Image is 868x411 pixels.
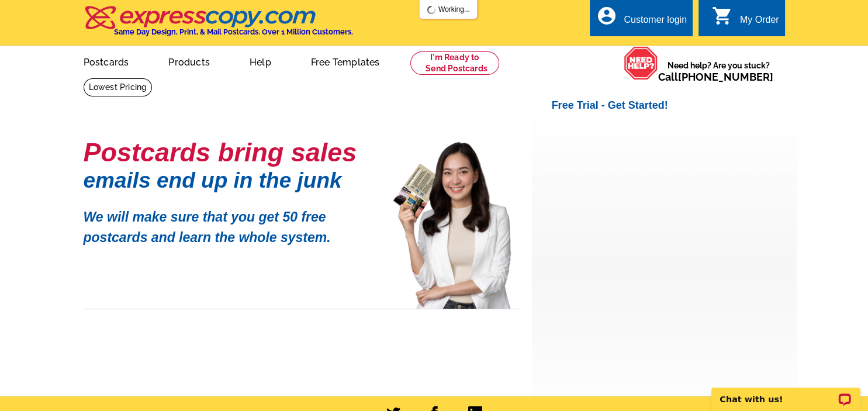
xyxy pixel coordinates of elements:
[678,71,773,83] a: [PHONE_NUMBER]
[84,174,376,186] h1: emails end up in the junk
[552,99,797,112] h2: Free Trial - Get Started!
[624,46,658,80] img: help
[704,374,868,411] iframe: LiveChat chat widget
[114,27,353,36] h4: Same Day Design, Print, & Mail Postcards. Over 1 Million Customers.
[231,47,290,75] a: Help
[84,198,376,247] p: We will make sure that you get 50 free postcards and learn the whole system.
[712,5,733,26] i: shopping_cart
[150,47,229,75] a: Products
[84,142,376,163] h1: Postcards bring sales
[427,5,436,15] img: loading...
[292,47,399,75] a: Free Templates
[596,13,687,27] a: account_circle Customer login
[658,71,773,83] span: Call
[84,14,353,36] a: Same Day Design, Print, & Mail Postcards. Over 1 Million Customers.
[740,15,779,31] div: My Order
[65,47,148,75] a: Postcards
[658,60,779,83] span: Need help? Are you stuck?
[596,5,617,26] i: account_circle
[712,13,779,27] a: shopping_cart My Order
[624,15,687,31] div: Customer login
